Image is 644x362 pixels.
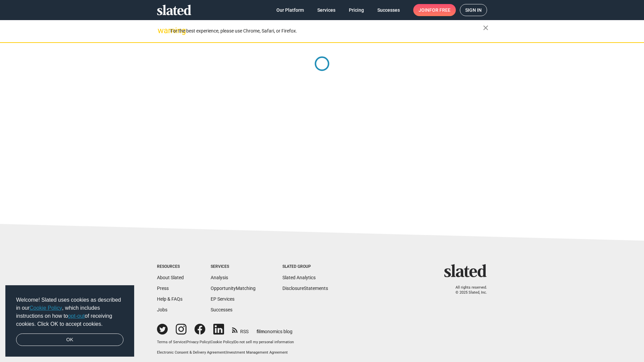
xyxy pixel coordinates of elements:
[234,340,294,345] button: Do not sell my personal information
[157,307,167,312] a: Jobs
[448,285,487,295] p: All rights reserved. © 2025 Slated, Inc.
[185,340,186,344] span: |
[482,24,490,32] mat-icon: close
[157,275,184,280] a: About Slated
[282,275,316,280] a: Slated Analytics
[5,285,134,357] div: cookieconsent
[271,4,309,16] a: Our Platform
[16,334,123,346] a: dismiss cookie message
[343,4,369,16] a: Pricing
[349,4,364,16] span: Pricing
[429,4,450,16] span: for free
[460,4,487,16] a: Sign in
[257,329,265,334] span: film
[226,350,288,355] a: Investment Management Agreement
[276,4,304,16] span: Our Platform
[211,286,256,291] a: OpportunityMatching
[211,264,256,269] div: Services
[157,350,225,355] a: Electronic Consent & Delivery Agreement
[157,296,182,302] a: Help & FAQs
[419,4,450,16] span: Join
[377,4,400,16] span: Successes
[413,4,456,16] a: Joinfor free
[16,296,123,328] span: Welcome! Slated uses cookies as described in our , which includes instructions on how to of recei...
[186,340,210,344] a: Privacy Policy
[170,26,483,36] div: For the best experience, please use Chrome, Safari, or Firefox.
[211,307,232,312] a: Successes
[225,350,226,355] span: |
[157,264,184,269] div: Resources
[211,340,233,344] a: Cookie Policy
[312,4,341,16] a: Services
[232,324,249,335] a: RSS
[157,286,169,291] a: Press
[257,323,292,335] a: filmonomics blog
[282,264,328,269] div: Slated Group
[233,340,234,344] span: |
[465,4,482,16] span: Sign in
[372,4,405,16] a: Successes
[210,340,211,344] span: |
[211,275,228,280] a: Analysis
[317,4,335,16] span: Services
[158,26,166,35] mat-icon: warning
[30,305,62,311] a: Cookie Policy
[157,340,185,344] a: Terms of Service
[68,313,85,319] a: opt-out
[211,296,234,302] a: EP Services
[282,286,328,291] a: DisclosureStatements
